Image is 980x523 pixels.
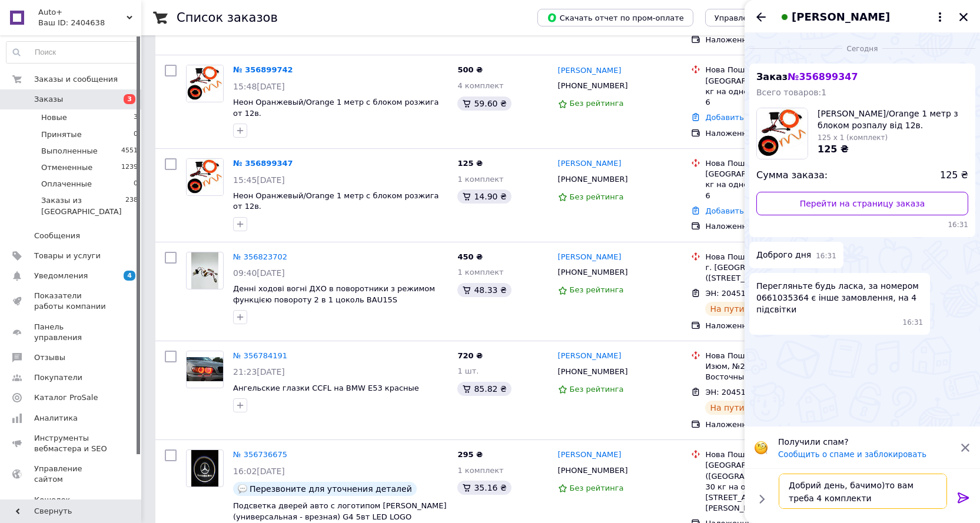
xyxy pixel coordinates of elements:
span: Заказы из [GEOGRAPHIC_DATA] [41,195,125,216]
span: Без рейтинга [570,285,624,294]
span: Оплаченные [41,179,92,189]
span: 0 [134,129,138,140]
span: № 356899347 [788,71,858,82]
div: 48.33 ₴ [457,283,511,297]
span: 09:40[DATE] [233,268,285,278]
div: Наложенный платеж [705,419,842,430]
button: Закрыть [956,10,971,24]
span: Панель управления [34,322,109,343]
span: Каталог ProSale [34,392,98,403]
span: Сообщения [34,231,80,241]
img: Фото товару [187,159,223,195]
span: Управление статусами [715,14,807,22]
span: Доброго дня [756,249,811,261]
div: Ваш ID: 2404638 [38,18,141,28]
a: Денні ходові вогні ДХО в поворотники з режимом функцією повороту 2 в 1 цоколь BAU15S [233,284,435,304]
span: Аналитика [34,413,78,424]
a: [PERSON_NAME] [558,252,622,263]
a: Перейти на страницу заказа [756,192,968,215]
div: Наложенный платеж [705,128,842,139]
span: 4 [124,271,135,281]
div: 14.90 ₴ [457,189,511,204]
div: [PHONE_NUMBER] [556,172,630,187]
img: Фото товару [191,450,219,487]
span: 15:48[DATE] [233,82,285,91]
span: 125 ₴ [940,169,968,182]
input: Поиск [6,42,138,63]
span: 295 ₴ [457,450,483,459]
a: Неон Оранжевый/Orange 1 метр c блоком розжига от 12в. [233,98,438,118]
a: № 356823702 [233,252,287,261]
span: ЭН: 20451224810064 [705,388,789,397]
div: г. [GEOGRAPHIC_DATA] ([STREET_ADDRESS] [705,262,842,284]
span: Без рейтинга [570,99,624,108]
span: Перезвоните для уточнения деталей [250,484,412,494]
span: 1 комплект [457,268,503,277]
span: 1 комплект [457,466,503,475]
a: Фото товару [186,252,224,289]
span: 500 ₴ [457,65,483,74]
span: 4551 [121,146,138,156]
a: № 356899347 [233,159,293,168]
div: [PHONE_NUMBER] [556,78,630,94]
span: Кошелек компании [34,495,109,516]
div: 35.16 ₴ [457,481,511,495]
span: Показатели работы компании [34,291,109,312]
span: 16:02[DATE] [233,467,285,476]
span: 1 комплект [457,175,503,184]
div: [GEOGRAPHIC_DATA], №6 (до 30 кг на одне місце): вул. Надрічна, 6 [705,76,842,108]
span: Перегляньте будь ласка, за номером 0661035364 є інше замовлення, на 4 підсвітки [756,280,923,315]
a: № 356784191 [233,351,287,360]
a: Фото товару [186,158,224,196]
div: [PHONE_NUMBER] [556,463,630,478]
div: Наложенный платеж [705,221,842,232]
a: Фото товару [186,351,224,388]
div: [GEOGRAPHIC_DATA], №6 (до 30 кг на одне місце): вул. Надрічна, 6 [705,169,842,201]
span: Выполненные [41,146,98,156]
span: Новые [41,112,67,123]
a: Ангельские глазки CCFL на BMW Е53 красные [233,384,419,392]
span: 4 комплект [457,81,503,90]
a: [PERSON_NAME] [558,158,622,169]
a: Подсветка дверей авто с логотипом [PERSON_NAME] (универсальная - врезная) G4 5вт LED LOGO [233,501,447,521]
span: 0 [134,179,138,189]
a: Добавить ЭН [705,113,757,122]
span: Уведомления [34,271,88,281]
img: :face_with_monocle: [754,441,768,455]
span: 1239 [121,162,138,173]
a: Фото товару [186,449,224,487]
span: 125 ₴ [818,144,849,155]
button: Назад [754,10,768,24]
div: Нова Пошта [705,158,842,169]
a: [PERSON_NAME] [558,449,622,461]
span: Сегодня [842,44,883,54]
div: [PHONE_NUMBER] [556,364,630,379]
div: Наложенный платеж [705,321,842,331]
div: Нова Пошта [705,351,842,361]
a: № 356899742 [233,65,293,74]
div: [PHONE_NUMBER] [556,265,630,280]
div: Нова Пошта [705,449,842,460]
div: [GEOGRAPHIC_DATA] ([GEOGRAPHIC_DATA].), №87 (до 30 кг на одно место): [STREET_ADDRESS][PERSON_NAME] [705,460,842,514]
a: [PERSON_NAME] [558,65,622,76]
span: 125 ₴ [457,159,483,168]
button: Показать кнопки [754,491,769,507]
span: Без рейтинга [570,484,624,492]
span: Всего товаров: 1 [756,88,826,97]
div: 59.60 ₴ [457,96,511,111]
div: 85.82 ₴ [457,382,511,396]
span: Скачать отчет по пром-оплате [547,12,684,23]
div: Наложенный платеж [705,35,842,45]
h1: Список заказов [177,11,278,25]
span: Заказы [34,94,63,105]
span: Auto+ [38,7,127,18]
div: 12.08.2025 [749,42,975,54]
a: Фото товару [186,65,224,102]
span: Управление сайтом [34,464,109,485]
div: На пути к получателю [705,401,812,415]
span: [PERSON_NAME] [792,9,890,25]
button: Управление статусами [705,9,816,26]
span: Неон Оранжевый/Orange 1 метр c блоком розжига от 12в. [233,191,438,211]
